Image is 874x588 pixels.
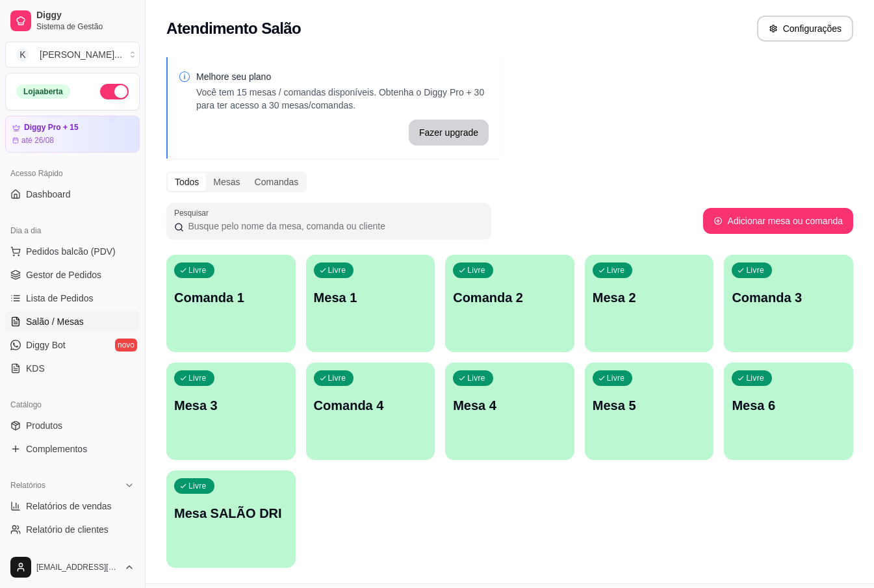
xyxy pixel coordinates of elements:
[5,288,140,309] a: Lista de Pedidos
[746,373,764,383] p: Livre
[5,5,140,36] a: DiggySistema de Gestão
[5,241,140,262] button: Pedidos balcão (PDV)
[26,292,94,305] span: Lista de Pedidos
[26,315,84,328] span: Salão / Mesas
[328,373,346,383] p: Livre
[21,135,54,146] article: até 26/08
[5,163,140,184] div: Acesso Rápido
[5,394,140,415] div: Catálogo
[453,396,567,415] p: Mesa 4
[188,373,207,383] p: Livre
[26,339,66,352] span: Diggy Bot
[5,335,140,355] a: Diggy Botnovo
[5,311,140,332] a: Salão / Mesas
[36,562,119,572] span: [EMAIL_ADDRESS][DOMAIN_NAME]
[184,220,483,233] input: Pesquisar
[306,363,435,460] button: LivreComanda 4
[100,84,129,99] button: Alterar Status
[26,523,109,536] span: Relatório de clientes
[5,220,140,241] div: Dia a dia
[188,481,207,491] p: Livre
[196,86,489,112] p: Você tem 15 mesas / comandas disponíveis. Obtenha o Diggy Pro + 30 para ter acesso a 30 mesas/com...
[16,48,29,61] span: K
[5,116,140,153] a: Diggy Pro + 15até 26/08
[724,255,853,352] button: LivreComanda 3
[409,120,489,146] button: Fazer upgrade
[5,264,140,285] a: Gestor de Pedidos
[10,480,45,491] span: Relatórios
[188,265,207,275] p: Livre
[166,363,296,460] button: LivreMesa 3
[467,373,485,383] p: Livre
[36,21,135,32] span: Sistema de Gestão
[5,552,140,583] button: [EMAIL_ADDRESS][DOMAIN_NAME]
[5,358,140,379] a: KDS
[26,500,112,513] span: Relatórios de vendas
[445,363,574,460] button: LivreMesa 4
[40,48,122,61] div: [PERSON_NAME] ...
[36,10,135,21] span: Diggy
[467,265,485,275] p: Livre
[314,288,428,307] p: Mesa 1
[16,84,70,99] div: Loja aberta
[166,255,296,352] button: LivreComanda 1
[593,288,706,307] p: Mesa 2
[5,519,140,540] a: Relatório de clientes
[5,496,140,517] a: Relatórios de vendas
[585,363,714,460] button: LivreMesa 5
[174,504,288,522] p: Mesa SALÃO DRI
[703,208,853,234] button: Adicionar mesa ou comanda
[585,255,714,352] button: LivreMesa 2
[174,207,213,218] label: Pesquisar
[5,42,140,68] button: Select a team
[732,396,845,415] p: Mesa 6
[26,268,101,281] span: Gestor de Pedidos
[206,173,247,191] div: Mesas
[5,415,140,436] a: Produtos
[168,173,206,191] div: Todos
[453,288,567,307] p: Comanda 2
[248,173,306,191] div: Comandas
[166,18,301,39] h2: Atendimento Salão
[724,363,853,460] button: LivreMesa 6
[26,442,87,455] span: Complementos
[26,245,116,258] span: Pedidos balcão (PDV)
[26,188,71,201] span: Dashboard
[26,362,45,375] span: KDS
[607,373,625,383] p: Livre
[5,543,140,563] a: Relatório de mesas
[732,288,845,307] p: Comanda 3
[593,396,706,415] p: Mesa 5
[306,255,435,352] button: LivreMesa 1
[607,265,625,275] p: Livre
[746,265,764,275] p: Livre
[5,184,140,205] a: Dashboard
[328,265,346,275] p: Livre
[174,288,288,307] p: Comanda 1
[26,419,62,432] span: Produtos
[166,470,296,568] button: LivreMesa SALÃO DRI
[174,396,288,415] p: Mesa 3
[5,439,140,459] a: Complementos
[314,396,428,415] p: Comanda 4
[24,123,79,133] article: Diggy Pro + 15
[196,70,489,83] p: Melhore seu plano
[445,255,574,352] button: LivreComanda 2
[757,16,853,42] button: Configurações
